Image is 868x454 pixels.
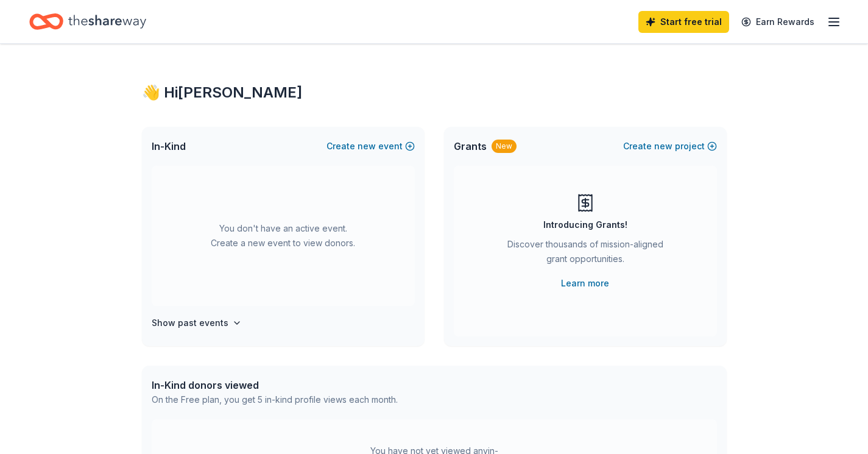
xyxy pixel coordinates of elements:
[503,237,668,271] div: Discover thousands of mission-aligned grant opportunities.
[29,7,146,36] a: Home
[454,139,487,154] span: Grants
[623,139,717,154] button: Createnewproject
[654,139,672,154] span: new
[152,139,186,154] span: In-Kind
[734,11,822,33] a: Earn Rewards
[152,378,398,392] div: In-Kind donors viewed
[152,316,242,330] button: Show past events
[358,139,376,154] span: new
[326,139,415,154] button: Createnewevent
[152,392,398,407] div: On the Free plan, you get 5 in-kind profile views each month.
[561,276,609,291] a: Learn more
[492,140,517,153] div: New
[142,83,727,102] div: 👋 Hi [PERSON_NAME]
[152,166,415,306] div: You don't have an active event. Create a new event to view donors.
[543,218,627,232] div: Introducing Grants!
[638,11,729,33] a: Start free trial
[152,316,228,330] h4: Show past events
